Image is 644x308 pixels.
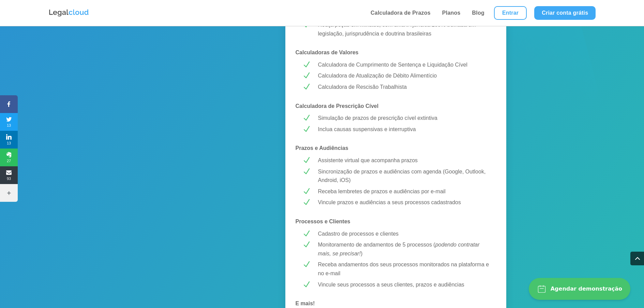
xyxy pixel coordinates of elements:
[302,260,311,269] span: N
[494,6,527,20] a: Entrar
[534,6,596,20] a: Criar conta grátis
[302,156,311,165] span: N
[318,156,490,165] p: Assistente virtual que acompanha prazos
[318,260,490,278] p: Receba andamentos dos seus processos monitorados na plataforma e no e-mail
[302,187,311,196] span: N
[318,280,490,289] p: Vincule seus processos a seus clientes, prazos e audiências
[302,167,311,176] span: N
[318,229,490,238] p: Cadastro de processos e clientes
[318,187,490,196] p: Receba lembretes de prazos e audiências por e-mail
[296,145,348,151] strong: Prazos e Audiências
[302,229,311,238] span: N
[302,125,311,134] span: N
[318,240,490,258] p: Monitoramento de andamentos de 5 processos ( )
[318,198,490,207] p: Vincule prazos e audiências a seus processos cadastrados
[48,9,89,17] img: Logo da Legalcloud
[302,280,311,289] span: N
[302,83,311,91] span: N
[318,114,490,123] p: Simulação de prazos de prescrição cível extintiva
[318,20,490,38] p: Redija peças em minutos, com uma IA jurídica 100% treinada em legislação, jurisprudência e doutri...
[302,240,311,249] span: N
[296,103,379,109] strong: Calculadora de Prescrição Cível
[296,300,315,306] strong: E mais!
[318,83,490,92] p: Calculadora de Rescisão Trabalhista
[318,71,490,80] p: Calculadora de Atualização de Débito Alimentício
[296,219,350,224] strong: Processos e Clientes
[318,125,490,134] p: Inclua causas suspensivas e interruptiva
[318,167,490,185] p: Sincronização de prazos e audiências com agenda (Google, Outlook, Android, iOS)
[302,60,311,69] span: N
[302,71,311,80] span: N
[318,60,490,69] p: Calculadora de Cumprimento de Sentença e Liquidação Cível
[302,114,311,122] span: N
[318,242,480,256] em: podendo contratar mais, se precisar!
[296,50,359,55] strong: Calculadoras de Valores
[302,198,311,207] span: N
